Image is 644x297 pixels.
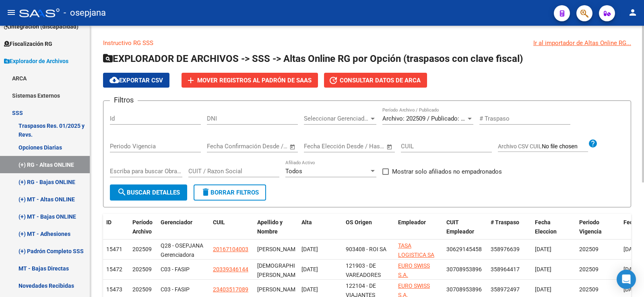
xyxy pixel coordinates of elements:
div: [DATE] [301,285,339,294]
span: [PERSON_NAME] [257,246,300,252]
span: 358972497 [491,286,520,293]
button: Mover registros al PADRÓN de SAAS [182,73,318,88]
span: 30629145458 [446,246,482,252]
div: Ir al importador de Altas Online RG... [533,39,631,47]
span: 202509 [132,266,152,272]
span: 20339346144 [213,266,248,272]
span: Seleccionar Gerenciador [304,115,369,122]
span: Período Archivo [132,219,153,235]
span: 202509 [132,286,152,293]
button: Borrar Filtros [194,184,266,201]
input: Fecha fin [247,143,286,150]
mat-icon: person [628,8,638,17]
span: TASA LOGISTICA SA [398,242,434,258]
datatable-header-cell: Periodo Vigencia [576,214,620,249]
input: Fecha fin [344,143,383,150]
span: Buscar Detalles [117,189,180,196]
span: Integración (discapacidad) [4,22,78,31]
mat-icon: search [117,187,127,197]
mat-icon: delete [201,187,211,197]
span: Empleador [398,219,426,225]
span: [DEMOGRAPHIC_DATA][PERSON_NAME] [257,262,316,278]
button: Exportar CSV [103,73,169,88]
span: 15473 [106,286,122,293]
span: 30708953896 [446,286,482,293]
span: CUIL [213,219,225,225]
span: Exportar CSV [109,77,163,84]
span: 202509 [579,266,599,272]
span: [DATE] [535,286,551,293]
span: EURO SWISS S.A. [398,262,430,278]
input: Fecha inicio [304,143,336,150]
span: # Traspaso [491,219,519,225]
span: C03 - FASIP [161,286,190,293]
span: 202509 [132,246,152,252]
span: Alta [301,219,312,225]
button: Buscar Detalles [110,184,187,201]
span: Explorador de Archivos [4,57,68,66]
span: 15472 [106,266,122,272]
input: Archivo CSV CUIL [542,143,588,150]
span: EXPLORADOR DE ARCHIVOS -> SSS -> Altas Online RG por Opción (traspasos con clave fiscal) [103,53,523,64]
button: Open calendar [385,142,394,152]
input: Fecha inicio [207,143,239,150]
div: Open Intercom Messenger [617,270,636,289]
span: 30708953896 [446,266,482,272]
mat-icon: menu [6,8,16,17]
span: [DATE] [623,246,640,252]
span: 23403517089 [213,286,248,293]
span: Q28 - OSEPJANA Gerenciadora [161,242,203,258]
span: Consultar datos de ARCA [340,77,421,84]
span: 202509 [579,246,599,252]
mat-icon: add [186,76,196,85]
span: Todos [285,168,302,175]
span: 20167104003 [213,246,248,252]
span: 15471 [106,246,122,252]
span: C03 - FASIP [161,266,190,272]
span: Archivo: 202509 / Publicado: 202508 [382,115,480,122]
span: Apellido y Nombre [257,219,283,235]
span: Archivo CSV CUIL [498,143,542,150]
span: 358976639 [491,246,520,252]
datatable-header-cell: OS Origen [343,214,395,249]
datatable-header-cell: CUIT Empleador [443,214,487,249]
datatable-header-cell: Alta [298,214,343,249]
datatable-header-cell: Apellido y Nombre [254,214,298,249]
datatable-header-cell: # Traspaso [487,214,532,249]
span: 358964417 [491,266,520,272]
span: OS Origen [346,219,372,225]
span: CUIT Empleador [446,219,474,235]
h3: Filtros [110,94,138,106]
span: ID [106,219,111,225]
span: Borrar Filtros [201,189,259,196]
span: Periodo Vigencia [579,219,602,235]
a: Instructivo RG SSS [103,39,153,47]
mat-icon: update [328,76,338,85]
span: [DATE] [535,246,551,252]
span: Mover registros al PADRÓN de SAAS [197,77,312,84]
span: 121903 - DE VAREADORES [346,262,381,278]
span: [DATE] [623,266,640,272]
div: [DATE] [301,245,339,254]
span: 202509 [579,286,599,293]
mat-icon: help [588,139,598,148]
button: Open calendar [288,142,297,152]
span: Fiscalización RG [4,39,52,48]
span: Mostrar solo afiliados no empadronados [392,167,502,176]
datatable-header-cell: CUIL [210,214,254,249]
button: Consultar datos de ARCA [324,73,427,88]
span: [DATE] [623,286,640,293]
span: - osepjana [64,4,106,22]
span: Gerenciador [161,219,192,225]
datatable-header-cell: Período Archivo [129,214,157,249]
mat-icon: cloud_download [109,75,119,85]
span: [PERSON_NAME] [257,286,300,293]
div: [DATE] [301,265,339,274]
datatable-header-cell: Empleador [395,214,443,249]
span: [DATE] [535,266,551,272]
datatable-header-cell: Fecha Eleccion [532,214,576,249]
datatable-header-cell: ID [103,214,129,249]
datatable-header-cell: Gerenciador [157,214,210,249]
span: 903408 - ROI SA [346,246,386,252]
span: Fecha Eleccion [535,219,557,235]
